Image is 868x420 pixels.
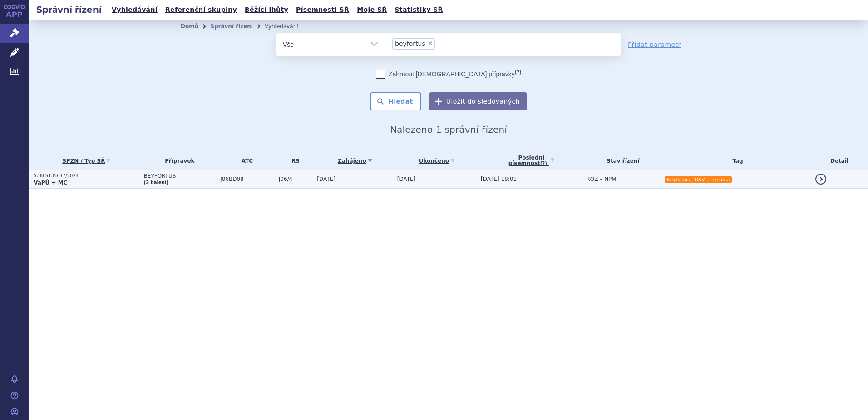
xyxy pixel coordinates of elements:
[216,151,274,170] th: ATC
[811,151,868,170] th: Detail
[109,4,160,16] a: Vyhledávání
[481,151,582,170] a: Poslednípísemnost(?)
[515,69,521,75] abbr: (?)
[34,155,139,167] a: SPZN / Typ SŘ
[242,4,291,16] a: Běžící lhůty
[582,151,660,170] th: Stav řízení
[317,176,335,182] span: [DATE]
[220,176,274,182] span: J06BD08
[628,40,681,49] a: Přidat parametr
[438,38,443,49] input: beyfortus
[181,23,198,30] a: Domů
[265,20,310,33] li: Vyhledávání
[144,180,168,185] a: (2 balení)
[815,174,826,185] a: detail
[429,92,527,110] button: Uložit do sledovaných
[139,151,216,170] th: Přípravek
[397,155,476,167] a: Ukončeno
[392,4,445,16] a: Statistiky SŘ
[665,176,731,183] i: Beyfortus - RSV 1. sezóna
[587,176,616,182] span: ROZ – NPM
[397,176,416,182] span: [DATE]
[293,4,352,16] a: Písemnosti SŘ
[279,176,313,182] span: J06/4
[376,70,521,79] label: Zahrnout [DEMOGRAPHIC_DATA] přípravky
[34,180,67,186] strong: VaPÚ + MC
[29,3,109,16] h2: Správní řízení
[144,173,216,179] span: BEYFORTUS
[34,173,139,179] p: SUKLS135647/2024
[481,176,517,182] span: [DATE] 18:01
[210,23,253,30] a: Správní řízení
[163,4,240,16] a: Referenční skupiny
[390,124,507,135] span: Nalezeno 1 správní řízení
[428,40,433,46] span: ×
[370,92,421,110] button: Hledat
[540,161,547,166] abbr: (?)
[395,40,425,47] span: beyfortus
[354,4,390,16] a: Moje SŘ
[274,151,313,170] th: RS
[660,151,811,170] th: Tag
[317,155,392,167] a: Zahájeno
